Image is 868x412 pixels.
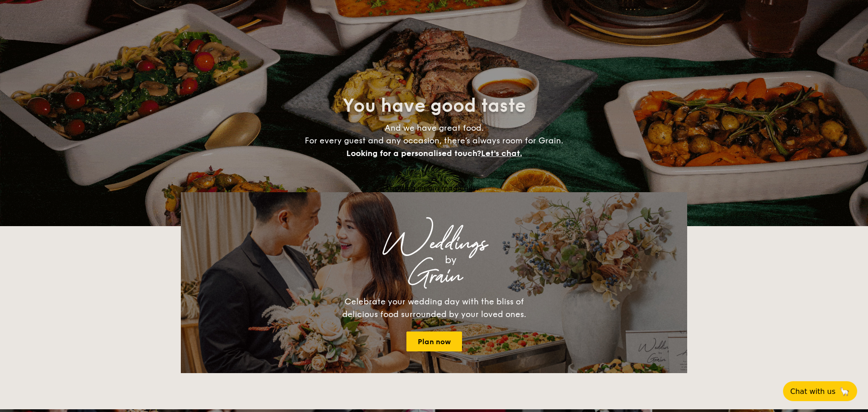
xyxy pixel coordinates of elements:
[260,236,608,252] div: Weddings
[294,252,608,268] div: by
[332,295,536,321] div: Celebrate your wedding day with the bliss of delicious food surrounded by your loved ones.
[783,381,857,401] button: Chat with us🦙
[406,331,462,351] a: Plan now
[790,387,835,396] span: Chat with us
[839,386,850,397] span: 🦙
[181,184,687,192] div: Loading menus magically...
[481,148,522,158] span: Let's chat.
[260,268,608,284] div: Grain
